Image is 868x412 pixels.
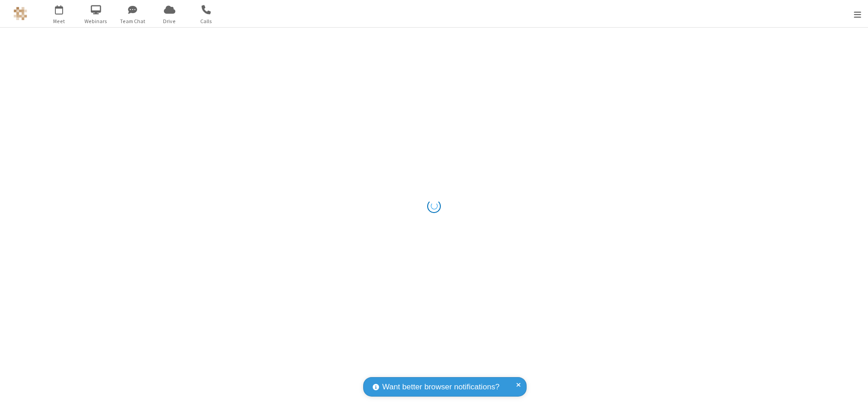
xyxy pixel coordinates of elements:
[153,17,187,25] span: Drive
[116,17,150,25] span: Team Chat
[42,17,76,25] span: Meet
[79,17,113,25] span: Webinars
[189,17,223,25] span: Calls
[382,381,499,393] span: Want better browser notifications?
[14,7,27,20] img: QA Selenium DO NOT DELETE OR CHANGE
